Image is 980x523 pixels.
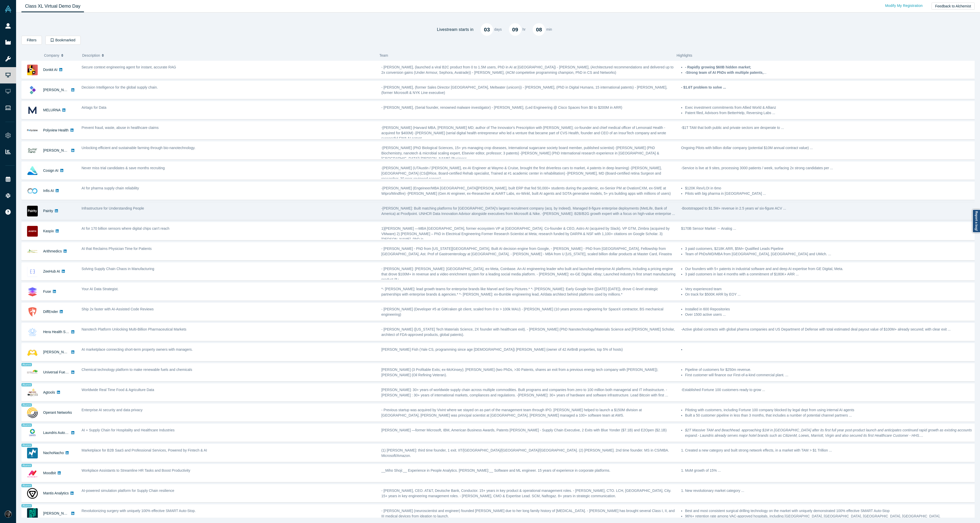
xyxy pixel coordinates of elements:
[82,489,174,493] span: AI-powered simulation platform for Supply Chain resilience
[381,509,675,518] span: - [PERSON_NAME] (neuroscientist and engineer) founded [PERSON_NAME] due to her long family histor...
[82,146,195,150] span: Unlocking efficient and sustainable farming through bio-nanotechnology.
[44,50,77,61] button: Company
[381,126,666,140] span: -[PERSON_NAME] (Harvard MBA, [PERSON_NAME] MD; author of The Innovator's Prescription with [PERSO...
[381,428,667,432] span: [PERSON_NAME] —former Microsoft, IBM, American Business Awards, Patents [PERSON_NAME] - Supply Ch...
[880,1,928,10] a: Modify My Registration
[43,370,88,374] a: Universal Fuel Technologies
[494,27,502,32] p: days
[27,85,38,95] img: Kimaru AI's Logo
[82,65,176,69] span: Secure context engineering agent for instant, accurate RAG
[381,186,671,196] span: -[PERSON_NAME] (Engeineer/MBA [GEOGRAPHIC_DATA][PERSON_NAME], built ERP that fed 50,000+ students...
[685,70,764,75] strong: -Strong team of AI PhDs with multiple patents,
[82,327,187,331] span: Nanotech Platform Unlocking Multi-Billion Pharmaceutical Markets
[685,186,975,191] li: $120K Rev/LOI in 6mo
[5,510,12,518] img: Rami Chousein's Account
[972,209,980,233] a: Report a bug!
[381,65,673,75] span: - [PERSON_NAME], (launched a viral B2C product from 0 to 1.5M users, PhD in AI at [GEOGRAPHIC_DAT...
[27,387,38,398] img: Agtools's Logo
[685,307,975,312] li: Installed in 600 Repositories
[43,128,69,132] a: Polyview Health
[27,367,38,378] img: Universal Fuel Technologies's Logo
[82,226,169,230] span: AI for 170 billion sensors where digital chips can't reach
[27,125,38,136] img: Polyview Health's Logo
[381,226,670,241] span: 1)[PERSON_NAME] —MBA [GEOGRAPHIC_DATA], former ecosystem VP at [GEOGRAPHIC_DATA]. Co-founder & CE...
[685,70,975,75] li: ...
[381,206,675,216] span: -[PERSON_NAME]: Built matching platforms for [GEOGRAPHIC_DATA]'s largest recruitment company (acq...
[685,488,975,493] li: New revolutionary market category ...
[27,407,38,418] img: Operant Networks's Logo
[685,272,975,277] li: 3 paid customers in last 4 months with a commitment of $180K+ ARR ...
[381,267,676,282] span: - [PERSON_NAME]: [PERSON_NAME]: [GEOGRAPHIC_DATA], ex-Meta, Coinbase. An AI engineering leader wh...
[685,413,975,418] li: Built a 50 customer pipeline in less than 3 months, that includes a number of potential channel p...
[82,428,175,432] span: AI + Supply Chain for Hospitality and Healthcare Industries
[82,186,139,190] span: AI for pharma supply chain reliability
[685,468,975,473] li: MoM growth of 15% ...
[43,511,87,515] a: [PERSON_NAME] Surgical
[381,388,668,397] span: [PERSON_NAME]: 30+ years of worldwide supply chain across multiple commodities. Built programs an...
[677,53,692,57] span: Highlights
[43,491,69,495] a: Mantis Analytics
[43,189,54,193] a: Infis AI
[43,350,77,354] a: [PERSON_NAME] AI
[381,327,675,337] span: - [PERSON_NAME] ([US_STATE] Tech Materials Science, 2X founder with healthcare exit). - [PERSON_N...
[533,23,545,36] div: 08
[82,267,154,271] span: Solving Supply Chain Chaos in Manufacturing
[21,0,84,12] a: Class XL Virtual Demo Day
[82,347,193,351] span: AI marketplace connecting short-term property owners with managers.
[82,509,196,513] span: Revolutionizing surgery with uniquely 100% effective SMART Auto-Stop.
[681,387,976,393] p: -Established Fortune 100 customers ready to grow ...
[82,166,165,170] span: Never miss trial candidates & save months recruiting
[43,410,72,415] a: Operant Networks
[27,468,38,479] img: Moodbit's Logo
[45,36,81,45] button: Bookmarked
[43,330,78,334] a: Hera Health Solutions
[82,105,106,110] span: Airtags for Data
[685,292,975,297] li: On track for $500K ARR by EOY ...
[381,287,658,296] span: *- [PERSON_NAME]: lead growth teams for enterprise brands like Marvel and Sony Pictures.* *- [PER...
[82,368,192,372] span: Chemical technology platform to make renewable fuels and chemicals
[43,68,57,72] a: Donkit AI
[685,286,975,292] li: Very experienced team
[43,451,64,455] a: NachoNacho
[685,407,975,413] li: Piloting with customers, including Fortune 100 company blocked by legal dept from using internal ...
[685,191,975,196] li: Pilots with big pharma in [GEOGRAPHIC_DATA] ...
[379,53,388,57] span: Team
[685,246,975,251] li: 3 paid customers, $218K ARR, $5M+ Qualified Leads Pipeline
[27,428,38,438] img: Laundris Autonomous Inventory Management's Logo
[546,27,552,32] p: min
[21,444,32,447] span: Alumni
[21,403,32,407] span: Alumni
[82,206,144,210] span: Infrastructure for Understanding People
[27,246,38,257] img: Arithmedics's Logo
[685,105,975,110] li: Exec investment commitments from Allied World & Allianz
[481,23,493,36] div: 03
[27,105,38,116] img: MELURNA's Logo
[43,471,56,475] a: Moodbit
[21,504,32,507] span: Alumni
[685,251,975,257] li: Team of PhDs/MD/MBA from [GEOGRAPHIC_DATA], [GEOGRAPHIC_DATA] and UMich. ...
[685,448,975,453] li: Created a new category and built strong network effects, in a market with TAM > $1 Trillion ...
[82,468,190,472] span: Workplace Assistants to Streamline HR Tasks and Boost Productivity
[82,388,154,392] span: Worldwide Real Time Food & Agriculture Data
[27,226,38,237] img: Kaspix's Logo
[685,65,751,69] strong: - Rapidly growing $60B hidden market;
[381,247,672,256] span: - [PERSON_NAME] - PhD from [US_STATE][GEOGRAPHIC_DATA], Built AI decision engine from Google, - [...
[381,166,662,181] span: -[PERSON_NAME] (UTAustin / [PERSON_NAME], ex-AI Engineer at Waymo & Cruise, brought the first dri...
[21,363,32,366] span: Alumni
[685,266,975,272] li: Our founders with 5+ patents in industrial software and and deep AI expertise from GE Digital, Meta.
[21,484,32,487] span: Alumni
[43,390,55,394] a: Agtools
[82,307,154,311] span: Ship 2x faster with AI-Assisted Code Reviews
[381,105,622,110] span: - [PERSON_NAME], (Serial founder, renowned malware investigator) - [PERSON_NAME], (Led Engineerin...
[43,249,62,253] a: Arithmedics
[43,148,72,152] a: [PERSON_NAME]
[43,310,58,314] a: DiffEnder
[27,488,38,499] img: Mantis Analytics's Logo
[82,247,152,251] span: AI that Reclaims Physician Time for Patients
[381,347,623,351] span: [PERSON_NAME] Fish (Yale CS, programming since age [DEMOGRAPHIC_DATA]) [PERSON_NAME] (owner of 42...
[43,209,53,213] a: Pairity
[82,448,207,452] span: Marketplace for B2B SaaS and Professional Services, Powered by Fintech & AI
[437,27,474,32] h4: Livestream starts in
[381,307,663,317] span: - [PERSON_NAME] (Developer #5 at GitKraken git client, scaled from 0 to > 100k MAU) - [PERSON_NAM...
[509,23,521,36] div: 09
